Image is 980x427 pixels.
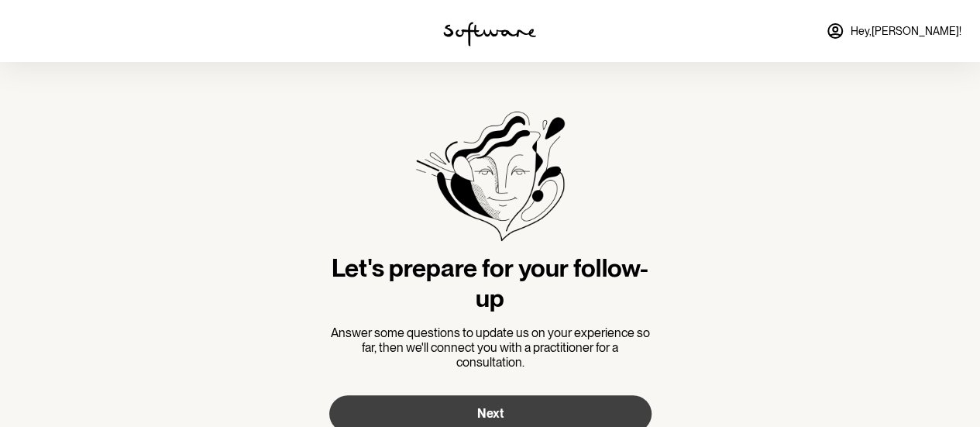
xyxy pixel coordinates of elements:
[477,406,504,421] span: Next
[416,112,565,241] img: Software treatment bottle
[329,325,652,370] p: Answer some questions to update us on your experience so far, then we'll connect you with a pract...
[329,253,652,313] h3: Let's prepare for your follow-up
[817,12,971,50] a: Hey,[PERSON_NAME]!
[443,22,536,46] img: software logo
[851,25,961,38] span: Hey, [PERSON_NAME] !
